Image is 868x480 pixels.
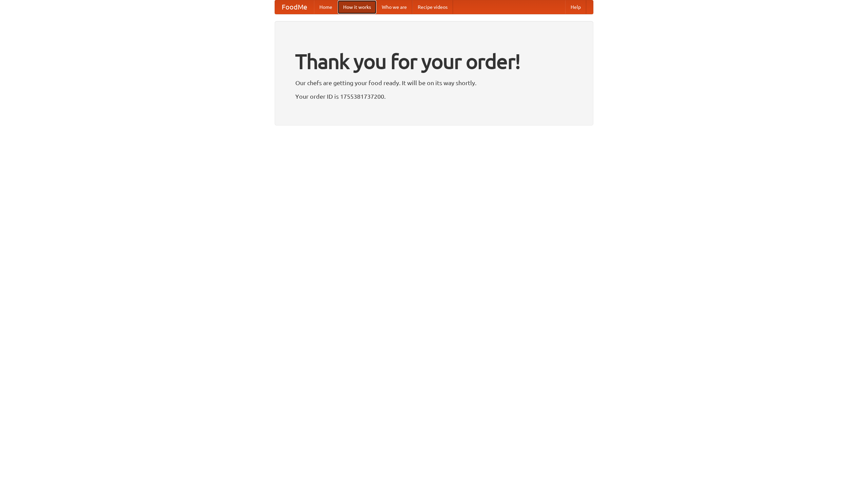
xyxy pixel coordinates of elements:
[295,45,573,78] h1: Thank you for your order!
[314,0,338,14] a: Home
[338,0,376,14] a: How it works
[295,78,573,88] p: Our chefs are getting your food ready. It will be on its way shortly.
[275,0,314,14] a: FoodMe
[295,91,573,101] p: Your order ID is 1755381737200.
[412,0,453,14] a: Recipe videos
[565,0,586,14] a: Help
[376,0,412,14] a: Who we are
